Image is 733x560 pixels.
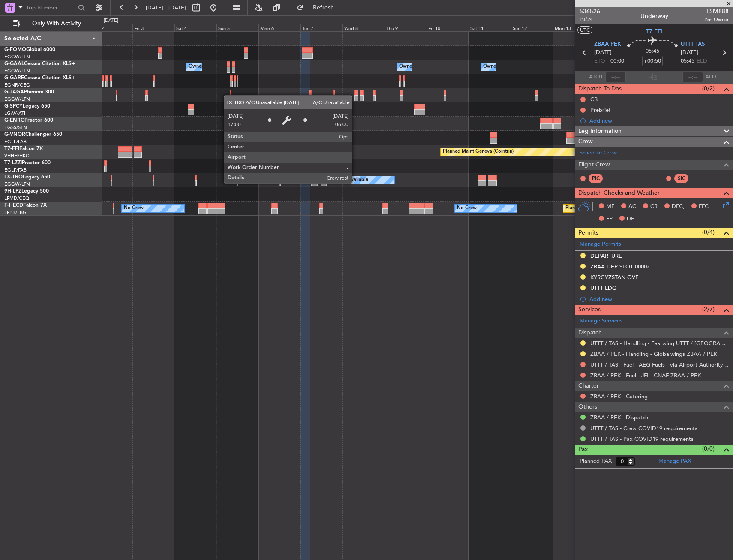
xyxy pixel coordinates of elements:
[565,202,700,215] div: Planned Maint [GEOGRAPHIC_DATA] ([GEOGRAPHIC_DATA])
[553,24,595,31] div: Mon 13
[4,146,43,151] a: T7-FFIFalcon 7X
[26,1,75,14] input: Trip Number
[4,118,53,123] a: G-ENRGPraetor 600
[4,124,27,131] a: EGSS/STN
[590,361,729,368] a: UTTT / TAS - Fuel - AEG Fuels - via Airport Authority - [GEOGRAPHIC_DATA] / [GEOGRAPHIC_DATA]
[578,381,599,391] span: Charter
[385,24,427,31] div: Thu 9
[174,24,216,31] div: Sat 4
[4,189,21,194] span: 9H-LPZ
[4,160,22,166] span: T7-LZZI
[658,457,691,466] a: Manage PAX
[702,228,715,237] span: (0/4)
[578,402,597,412] span: Others
[578,160,610,170] span: Flight Crew
[594,57,608,66] span: ETOT
[4,189,49,194] a: 9H-LPZLegacy 500
[590,425,697,432] a: UTTT / TAS - Crew COVID19 requirements
[650,202,658,211] span: CR
[4,175,50,180] a: LX-TROLegacy 650
[590,263,649,270] div: ZBAA DEP SLOT 0000z
[4,75,75,81] a: G-GARECessna Citation XLS+
[605,175,624,182] div: - -
[578,228,598,238] span: Permits
[4,90,54,95] a: G-JAGAPhenom 300
[469,24,511,31] div: Sat 11
[4,175,23,180] span: LX-TRO
[705,73,719,81] span: ALDT
[589,73,603,81] span: ATOT
[578,137,593,147] span: Crew
[511,24,553,31] div: Sun 12
[580,7,600,16] span: 536526
[483,60,498,73] div: Owner
[589,174,603,183] div: PIC
[640,12,668,21] div: Underway
[691,175,710,182] div: - -
[646,27,663,36] span: T7-FFI
[590,350,717,358] a: ZBAA / PEK - Handling - Globalwings ZBAA / PEK
[702,444,715,453] span: (0/0)
[594,40,621,49] span: ZBAA PEK
[606,215,613,223] span: FP
[580,317,622,325] a: Manage Services
[580,457,612,466] label: Planned PAX
[704,7,729,16] span: LSM888
[132,24,174,31] div: Fri 3
[306,5,342,11] span: Refresh
[4,195,29,202] a: LFMD/CEQ
[580,240,621,249] a: Manage Permits
[589,117,729,124] div: Add new
[4,82,30,88] a: EGNR/CEG
[606,202,614,211] span: MF
[578,126,622,136] span: Leg Information
[590,96,598,103] div: CB
[594,48,612,57] span: [DATE]
[681,40,705,49] span: UTTT TAS
[610,57,624,66] span: 00:00
[4,110,27,117] a: LGAV/ATH
[672,202,685,211] span: DFC,
[702,305,715,314] span: (2/7)
[333,174,368,187] div: A/C Unavailable
[4,54,30,60] a: EGGW/LTN
[590,274,638,281] div: KYRGYZSTAN OVF
[577,26,592,34] button: UTC
[4,132,25,137] span: G-VNOR
[578,445,588,455] span: Pax
[590,372,701,379] a: ZBAA / PEK - Fuel - JFI - CNAF ZBAA / PEK
[4,90,24,95] span: G-JAGA
[4,96,30,102] a: EGGW/LTN
[589,295,729,303] div: Add new
[628,202,636,211] span: AC
[90,24,132,31] div: Thu 2
[578,305,601,315] span: Services
[293,1,344,15] button: Refresh
[4,153,30,159] a: VHHH/HKG
[578,328,602,338] span: Dispatch
[578,188,660,198] span: Dispatch Checks and Weather
[342,24,385,31] div: Wed 8
[697,57,710,66] span: ELDT
[646,47,659,56] span: 05:45
[699,202,709,211] span: FFC
[4,146,19,151] span: T7-FFI
[4,104,23,109] span: G-SPCY
[4,104,50,109] a: G-SPCYLegacy 650
[590,106,610,114] div: Prebrief
[443,145,514,158] div: Planned Maint Geneva (Cointrin)
[427,24,469,31] div: Fri 10
[580,149,617,157] a: Schedule Crew
[4,138,27,145] a: EGLF/FAB
[590,393,648,400] a: ZBAA / PEK - Catering
[590,284,616,292] div: UTTT LDG
[216,24,258,31] div: Sun 5
[4,47,55,52] a: G-FOMOGlobal 6000
[457,202,477,215] div: No Crew
[4,160,51,166] a: T7-LZZIPraetor 600
[4,68,30,74] a: EGGW/LTN
[704,16,729,23] span: Pos Owner
[4,209,27,216] a: LFPB/LBG
[4,167,27,173] a: EGLF/FAB
[4,203,23,208] span: F-HECD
